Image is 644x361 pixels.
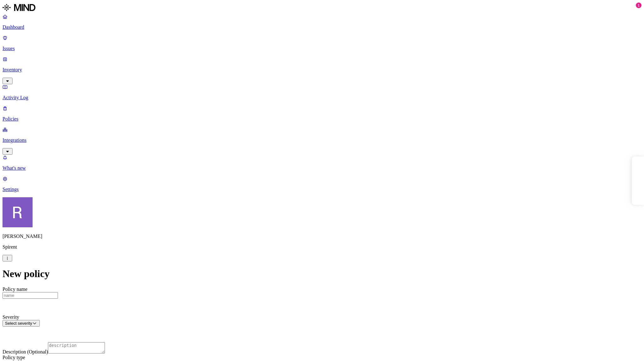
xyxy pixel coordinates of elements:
[3,165,641,171] p: What's new
[636,3,641,8] div: 1
[3,355,25,360] label: Policy type
[3,127,641,154] a: Integrations
[3,349,48,354] label: Description (Optional)
[3,176,641,192] a: Settings
[3,67,641,73] p: Inventory
[3,268,641,280] h1: New policy
[3,56,641,83] a: Inventory
[3,3,35,13] img: MIND
[3,116,641,122] p: Policies
[3,84,641,101] a: Activity Log
[3,286,28,292] label: Policy name
[3,197,33,227] img: Rich Thompson
[3,3,641,14] a: MIND
[3,46,641,51] p: Issues
[3,95,641,101] p: Activity Log
[3,155,641,171] a: What's new
[3,14,641,30] a: Dashboard
[3,106,641,122] a: Policies
[3,35,641,51] a: Issues
[3,314,19,320] label: Severity
[3,244,641,250] p: Spirent
[3,292,58,299] input: name
[3,137,641,143] p: Integrations
[3,24,641,30] p: Dashboard
[3,187,641,192] p: Settings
